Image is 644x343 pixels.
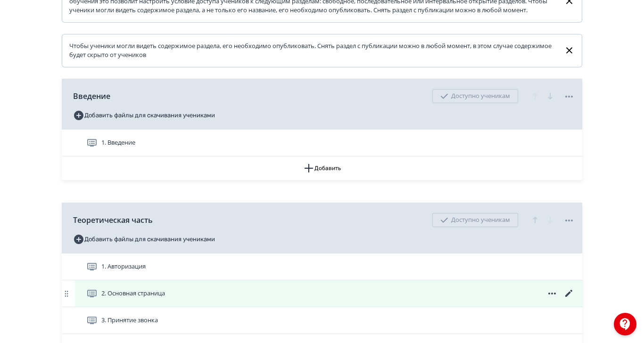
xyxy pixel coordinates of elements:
[73,90,110,102] span: Введение
[62,130,582,156] div: 1. Введение
[62,280,582,307] div: 2. Основная страница
[101,289,165,298] span: 2. Основная страница
[62,156,582,180] button: Добавить
[101,316,158,325] span: 3. Принятие звонка
[62,253,582,280] div: 1. Авторизация
[69,41,556,60] div: Чтобы ученики могли видеть содержимое раздела, его необходимо опубликовать. Снять раздел с публик...
[101,262,146,271] span: 1. Авторизация
[62,307,582,334] div: 3. Принятие звонка
[73,108,215,123] button: Добавить файлы для скачивания учениками
[432,89,518,103] div: Доступно ученикам
[432,213,518,227] div: Доступно ученикам
[101,138,135,147] span: 1. Введение
[73,232,215,247] button: Добавить файлы для скачивания учениками
[73,214,153,226] span: Теоретическая часть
